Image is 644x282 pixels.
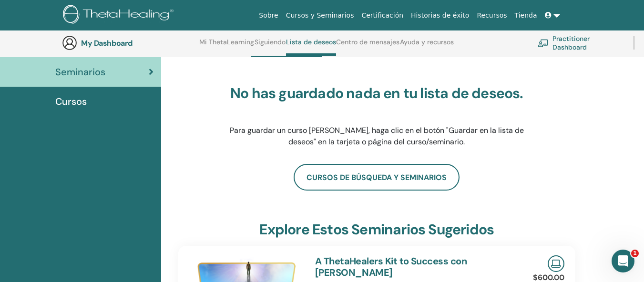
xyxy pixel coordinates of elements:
h3: Explore estos seminarios sugeridos [259,221,494,238]
a: Historias de éxito [407,7,473,24]
h3: No has guardado nada en tu lista de deseos. [226,85,527,102]
p: Para guardar un curso [PERSON_NAME], haga clic en el botón "Guardar en la lista de deseos" en la ... [226,125,527,148]
span: Seminarios [55,65,105,79]
img: logo.png [63,5,177,26]
span: Cursos [55,94,87,109]
iframe: Intercom live chat [612,250,634,272]
a: Cursos de búsqueda y seminarios [294,164,460,191]
a: Siguiendo [255,38,286,53]
a: Cursos y Seminarios [282,7,358,24]
a: Tienda [511,7,541,24]
a: Practitioner Dashboard [538,32,622,53]
a: Lista de deseos [286,38,336,56]
a: Recursos [473,7,511,24]
a: Centro de mensajes [336,38,399,53]
img: chalkboard-teacher.svg [538,39,549,47]
span: 1 [631,250,639,257]
img: Live Online Seminar [548,255,564,272]
a: Certificación [358,7,407,24]
img: generic-user-icon.jpg [62,35,77,50]
a: A ThetaHealers Kit to Success con [PERSON_NAME] [315,255,467,279]
a: Sobre [255,7,282,24]
h3: My Dashboard [81,39,176,48]
a: Ayuda y recursos [400,38,454,53]
a: Mi ThetaLearning [199,38,254,53]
